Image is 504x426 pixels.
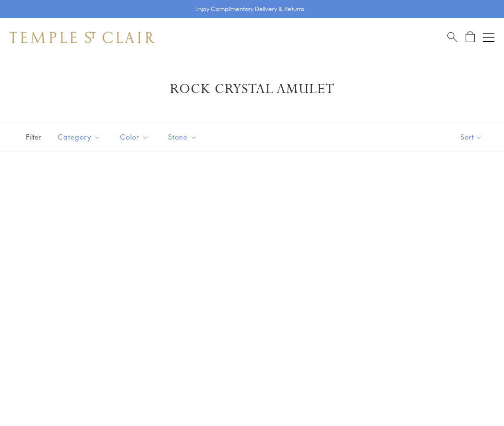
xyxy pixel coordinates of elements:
[466,31,475,43] a: Open Shopping Bag
[113,126,156,148] button: Color
[161,126,204,148] button: Stone
[50,126,108,148] button: Category
[115,131,156,143] span: Color
[483,32,494,43] button: Open navigation
[195,4,304,14] p: Enjoy Complimentary Delivery & Returns
[439,122,504,152] button: Show sort by
[53,131,108,143] span: Category
[24,81,480,98] h1: Rock Crystal Amulet
[163,131,204,143] span: Stone
[447,31,457,43] a: Search
[10,32,155,43] img: Temple St. Clair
